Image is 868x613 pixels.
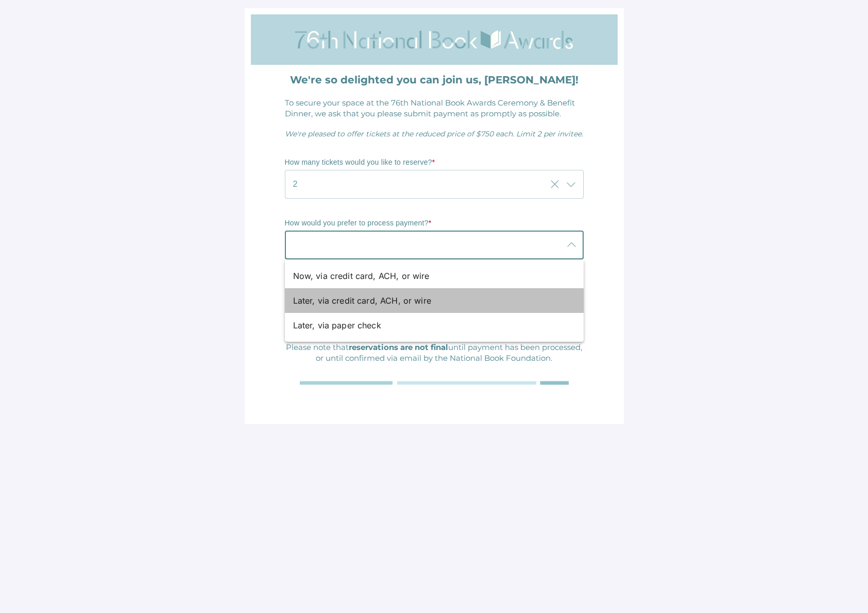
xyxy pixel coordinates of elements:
[285,218,584,229] p: How would you prefer to process payment?
[285,129,583,138] span: We're pleased to offer tickets at the reduced price of $750 each. Limit 2 per invitee.
[286,342,582,363] span: Please note that until payment has been processed, or until confirmed via email by the National B...
[549,178,561,190] i: Clear
[293,270,567,282] div: Now, via credit card, ACH, or wire
[293,178,298,190] span: 2
[290,74,578,86] strong: We're so delighted you can join us, [PERSON_NAME]!
[293,294,567,307] div: Later, via credit card, ACH, or wire
[349,342,448,352] strong: reservations are not final
[285,157,584,168] p: How many tickets would you like to reserve?
[285,98,575,118] span: To secure your space at the 76th National Book Awards Ceremony & Benefit Dinner, we ask that you ...
[293,319,567,331] div: Later, via paper check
